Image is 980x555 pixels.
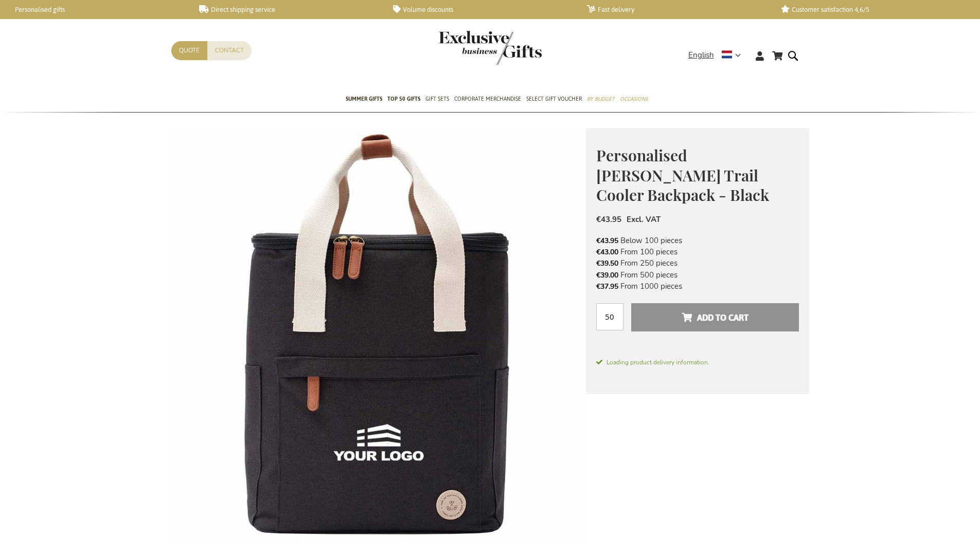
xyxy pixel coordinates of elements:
[596,235,799,246] li: Below 100 pieces
[596,258,618,268] span: €39.50
[387,94,420,104] span: TOP 50 Gifts
[781,5,958,14] a: Customer satisfaction 4,6/5
[596,282,618,291] span: €37.95
[596,236,618,246] span: €43.95
[526,94,582,104] span: Select Gift Voucher
[439,31,542,65] img: Exclusive Business gifts logo
[596,257,799,269] li: From 250 pieces
[627,214,661,225] span: Excl. VAT
[596,269,799,281] li: From 500 pieces
[346,94,382,104] span: Summer Gifts
[596,145,769,205] span: Personalised [PERSON_NAME] Trail Cooler Backpack - Black
[393,5,571,14] a: Volume discounts
[596,247,618,257] span: €43.00
[171,128,586,542] img: Personalised Sortino Trail Cooler Backpack - Black
[5,5,183,14] a: Personalised gifts
[454,87,521,113] a: Corporate Merchandise
[596,303,623,330] input: Qty
[596,214,621,225] span: €43.95
[454,94,521,104] span: Corporate Merchandise
[596,270,618,280] span: €39.00
[596,358,799,367] span: Loading product delivery information.
[526,87,582,113] a: Select Gift Voucher
[387,87,420,113] a: TOP 50 Gifts
[199,5,377,14] a: Direct shipping service
[587,5,764,14] a: Fast delivery
[346,87,382,113] a: Summer Gifts
[596,246,799,257] li: From 100 pieces
[425,87,449,113] a: Gift Sets
[171,41,207,60] a: Quote
[425,94,449,104] span: Gift Sets
[587,94,615,104] span: By Budget
[207,41,252,60] a: Contact
[596,281,799,292] li: From 1000 pieces
[587,87,615,113] a: By Budget
[620,94,648,104] span: Occasions
[620,87,648,113] a: Occasions
[688,49,714,61] span: English
[439,31,490,65] a: store logo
